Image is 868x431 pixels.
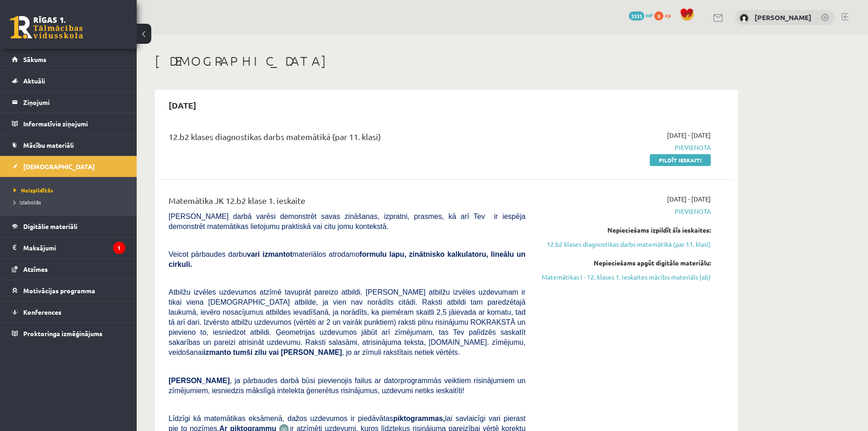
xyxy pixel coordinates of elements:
span: [PERSON_NAME] [169,377,230,384]
span: Atzīmes [23,265,48,273]
b: vari izmantot [247,250,293,258]
span: Konferences [23,308,62,316]
span: Neizpildītās [14,187,53,194]
span: Veicot pārbaudes darbu materiālos atrodamo [169,250,525,268]
a: Aktuāli [12,70,125,91]
span: Pievienota [539,143,711,152]
span: [PERSON_NAME] darbā varēsi demonstrēt savas zināšanas, izpratni, prasmes, kā arī Tev ir iespēja d... [169,213,525,230]
span: mP [646,11,653,19]
img: Sigurds Kozlovskis [740,14,749,23]
a: 12.b2 klases diagnostikas darbs matemātikā (par 11. klasi) [539,239,711,249]
a: 0 xp [654,11,675,19]
legend: Ziņojumi [23,92,125,113]
span: 3333 [629,11,644,21]
span: Atbilžu izvēles uzdevumos atzīmē tavuprāt pareizo atbildi. [PERSON_NAME] atbilžu izvēles uzdevuma... [169,288,525,356]
legend: Informatīvie ziņojumi [23,113,125,134]
b: piktogrammas, [393,415,445,422]
a: Konferences [12,301,125,322]
a: Mācību materiāli [12,135,125,156]
b: izmanto [204,348,231,356]
span: [DATE] - [DATE] [667,194,711,204]
a: Ziņojumi [12,92,125,113]
span: Pievienota [539,207,711,216]
a: Atzīmes [12,259,125,280]
h1: [DEMOGRAPHIC_DATA] [155,53,738,69]
a: 3333 mP [629,11,653,19]
h2: [DATE] [159,94,205,116]
span: 0 [654,11,663,21]
span: [DEMOGRAPHIC_DATA] [23,162,95,171]
a: [DEMOGRAPHIC_DATA] [12,156,125,177]
span: Proktoringa izmēģinājums [23,329,103,338]
span: Sākums [23,55,46,63]
a: Izlabotās [14,198,128,206]
a: Maksājumi1 [12,237,125,258]
a: Digitālie materiāli [12,216,125,237]
a: Motivācijas programma [12,280,125,301]
div: Nepieciešams apgūt digitālo materiālu: [539,258,711,268]
span: Motivācijas programma [23,286,95,295]
div: Nepieciešams izpildīt šīs ieskaites: [539,225,711,235]
div: 12.b2 klases diagnostikas darbs matemātikā (par 11. klasi) [169,130,525,147]
span: Izlabotās [14,198,41,206]
b: formulu lapu, zinātnisko kalkulatoru, lineālu un cirkuli. [169,250,525,268]
a: Proktoringa izmēģinājums [12,323,125,344]
div: Matemātika JK 12.b2 klase 1. ieskaite [169,194,525,211]
a: Informatīvie ziņojumi [12,113,125,134]
a: Pildīt ieskaiti [650,154,711,166]
span: [DATE] - [DATE] [667,130,711,140]
span: xp [665,11,671,19]
a: Matemātikas I - 12. klases 1. ieskaites mācību materiāls (ab) [539,272,711,282]
a: Neizpildītās [14,186,128,194]
legend: Maksājumi [23,237,125,258]
a: Sākums [12,49,125,70]
span: Digitālie materiāli [23,222,77,230]
span: Aktuāli [23,77,45,85]
i: 1 [113,242,125,254]
a: [PERSON_NAME] [755,13,812,22]
span: , ja pārbaudes darbā būsi pievienojis failus ar datorprogrammās veiktiem risinājumiem un zīmējumi... [169,377,525,395]
span: Mācību materiāli [23,141,74,149]
a: Rīgas 1. Tālmācības vidusskola [10,16,83,39]
b: tumši zilu vai [PERSON_NAME] [233,348,342,356]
